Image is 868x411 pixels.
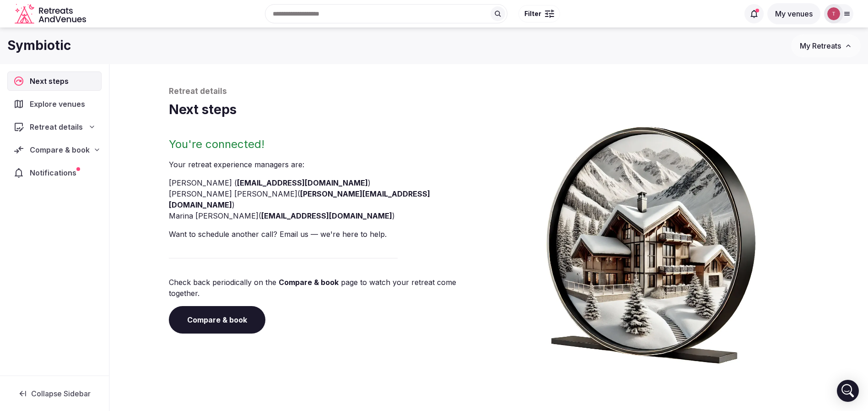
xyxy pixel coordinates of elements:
span: Collapse Sidebar [31,389,91,398]
a: My venues [767,9,820,18]
h1: Symbiotic [7,37,71,55]
a: Notifications [7,163,102,182]
button: My Retreats [791,34,861,57]
p: Check back periodically on the page to watch your retreat come together. [169,277,485,299]
img: Thiago Martins [827,7,840,20]
p: Want to schedule another call? Email us — we're here to help. [169,229,485,240]
p: Your retreat experience manager s are : [169,159,485,170]
a: Explore venues [7,94,102,114]
a: Compare & book [169,306,265,334]
button: Filter [518,5,560,22]
a: [EMAIL_ADDRESS][DOMAIN_NAME] [237,178,368,187]
img: Winter chalet retreat in picture frame [529,119,773,364]
li: [PERSON_NAME] ( ) [169,177,485,188]
span: Explore venues [30,99,89,110]
button: Collapse Sidebar [7,384,102,404]
a: Visit the homepage [15,4,88,24]
span: Retreat details [30,121,83,132]
p: Retreat details [169,86,809,97]
a: [EMAIL_ADDRESS][DOMAIN_NAME] [261,211,392,220]
span: Filter [524,9,541,18]
li: Marina [PERSON_NAME] ( ) [169,210,485,221]
li: [PERSON_NAME] [PERSON_NAME] ( ) [169,188,485,210]
div: Open Intercom Messenger [837,380,859,402]
a: Next steps [7,71,102,91]
span: Next steps [30,76,72,87]
span: Notifications [30,167,80,178]
h2: You're connected! [169,137,485,152]
span: My Retreats [800,41,841,50]
a: Compare & book [279,278,339,287]
button: My venues [767,3,820,24]
svg: Retreats and Venues company logo [15,4,88,24]
span: Compare & book [30,144,90,155]
a: [PERSON_NAME][EMAIL_ADDRESS][DOMAIN_NAME] [169,189,430,209]
h1: Next steps [169,101,809,119]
